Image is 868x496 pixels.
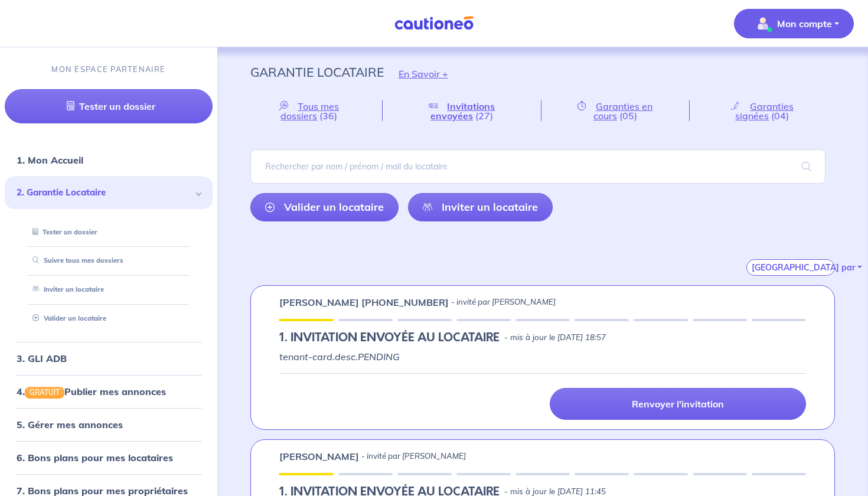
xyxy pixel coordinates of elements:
[28,228,97,236] a: Tester un dossier
[504,332,606,344] p: - mis à jour le [DATE] 18:57
[279,331,500,345] h5: 1.︎ INVITATION ENVOYÉE AU LOCATAIRE
[734,9,854,38] button: illu_account_valid_menu.svgMon compte
[475,110,493,122] span: (27)
[632,398,724,410] p: Renvoyer l'invitation
[383,100,541,121] a: Invitations envoyées(27)
[451,296,556,308] p: - invité par [PERSON_NAME]
[250,61,384,83] p: Garantie Locataire
[250,193,399,221] a: Valider un locataire
[746,259,835,276] button: [GEOGRAPHIC_DATA] par
[19,280,198,299] div: Inviter un locataire
[5,446,213,469] div: 6. Bons plans pour mes locataires
[5,380,213,403] div: 4.GRATUITPublier mes annonces
[319,110,337,122] span: (36)
[279,350,807,364] p: tenant-card.desc.PENDING
[619,110,637,122] span: (05)
[17,452,173,464] a: 6. Bons plans pour mes locataires
[28,285,104,293] a: Inviter un locataire
[279,449,359,464] p: [PERSON_NAME]
[279,295,449,309] p: [PERSON_NAME] [PHONE_NUMBER]
[5,347,213,370] div: 3. GLI ADB
[17,154,83,166] a: 1. Mon Accueil
[280,100,339,122] span: Tous mes dossiers
[361,451,466,462] p: - invité par [PERSON_NAME]
[279,331,807,345] div: state: PENDING, Context:
[384,57,463,91] button: En Savoir +
[753,14,772,33] img: illu_account_valid_menu.svg
[5,413,213,436] div: 5. Gérer mes annonces
[5,177,213,209] div: 2. Garantie Locataire
[550,388,806,420] a: Renvoyer l'invitation
[250,149,826,184] input: Rechercher par nom / prénom / mail du locataire
[19,223,198,242] div: Tester un dossier
[17,386,166,397] a: 4.GRATUITPublier mes annonces
[408,193,553,221] a: Inviter un locataire
[250,100,383,121] a: Tous mes dossiers(36)
[17,186,192,200] span: 2. Garantie Locataire
[17,419,123,430] a: 5. Gérer mes annonces
[51,64,165,75] p: MON ESPACE PARTENAIRE
[771,110,789,122] span: (04)
[19,251,198,270] div: Suivre tous mes dossiers
[541,100,689,121] a: Garanties en cours(05)
[788,150,825,183] span: search
[690,100,835,121] a: Garanties signées(04)
[17,353,67,364] a: 3. GLI ADB
[390,16,478,31] img: Cautioneo
[777,17,832,31] p: Mon compte
[28,314,106,322] a: Valider un locataire
[5,148,213,172] div: 1. Mon Accueil
[735,100,794,122] span: Garanties signées
[19,309,198,328] div: Valider un locataire
[430,100,495,122] span: Invitations envoyées
[28,256,123,265] a: Suivre tous mes dossiers
[5,89,213,123] a: Tester un dossier
[593,100,653,122] span: Garanties en cours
